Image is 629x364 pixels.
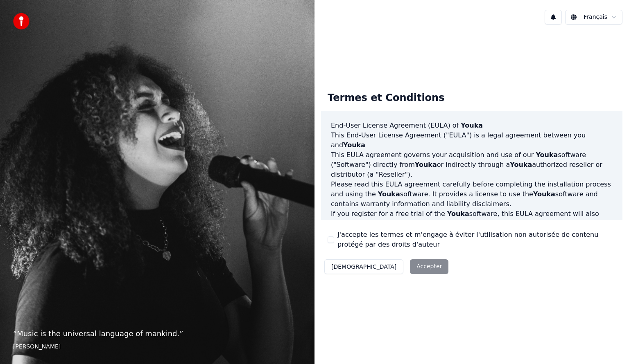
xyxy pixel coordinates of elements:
span: Youka [510,161,532,169]
span: Youka [461,121,483,129]
span: Youka [533,190,555,198]
span: Youka [415,161,437,169]
p: Please read this EULA agreement carefully before completing the installation process and using th... [331,180,613,209]
p: This End-User License Agreement ("EULA") is a legal agreement between you and [331,130,613,150]
h3: End-User License Agreement (EULA) of [331,121,613,130]
button: [DEMOGRAPHIC_DATA] [324,259,403,274]
p: “ Music is the universal language of mankind. ” [13,328,301,339]
span: Youka [550,220,572,227]
span: Youka [536,151,558,159]
span: Youka [343,141,365,149]
span: Youka [378,190,400,198]
img: youka [13,13,29,29]
p: This EULA agreement governs your acquisition and use of our software ("Software") directly from o... [331,150,613,180]
span: Youka [447,210,469,218]
div: Termes et Conditions [321,85,451,111]
label: J'accepte les termes et m'engage à éviter l'utilisation non autorisée de contenu protégé par des ... [337,230,616,249]
footer: [PERSON_NAME] [13,343,301,351]
p: If you register for a free trial of the software, this EULA agreement will also govern that trial... [331,209,613,248]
